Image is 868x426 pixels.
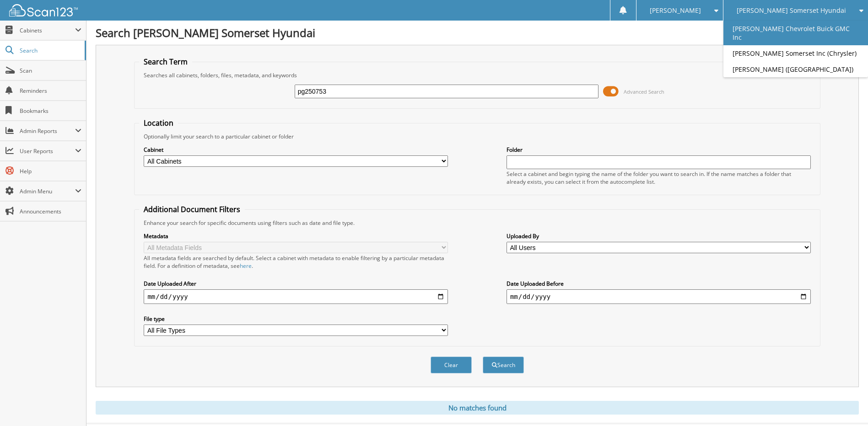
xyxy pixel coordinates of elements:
[240,262,252,270] a: here
[723,61,868,77] a: [PERSON_NAME] ([GEOGRAPHIC_DATA])
[20,147,75,155] span: User Reports
[650,8,701,13] span: [PERSON_NAME]
[20,167,81,175] span: Help
[139,219,815,227] div: Enhance your search for specific documents using filters such as date and file type.
[20,107,81,115] span: Bookmarks
[139,204,245,214] legend: Additional Document Filters
[507,280,811,288] label: Date Uploaded Before
[9,4,78,16] img: scan123-logo-white.svg
[723,21,868,45] a: [PERSON_NAME] Chevrolet Buick GMC Inc
[483,357,524,373] button: Search
[507,170,811,186] div: Select a cabinet and begin typing the name of the folder you want to search in. If the name match...
[507,146,811,154] label: Folder
[139,71,815,79] div: Searches all cabinets, folders, files, metadata, and keywords
[96,25,859,40] h1: Search [PERSON_NAME] Somerset Hyundai
[20,47,80,54] span: Search
[139,133,815,140] div: Optionally limit your search to a particular cabinet or folder
[20,187,75,195] span: Admin Menu
[144,289,448,304] input: start
[144,146,448,154] label: Cabinet
[431,357,472,373] button: Clear
[139,57,192,67] legend: Search Term
[507,232,811,240] label: Uploaded By
[20,67,81,75] span: Scan
[20,87,81,95] span: Reminders
[20,27,75,34] span: Cabinets
[20,208,81,215] span: Announcements
[96,401,859,415] div: No matches found
[624,88,664,95] span: Advanced Search
[20,127,75,135] span: Admin Reports
[822,382,868,426] iframe: Chat Widget
[144,232,448,240] label: Metadata
[139,118,178,128] legend: Location
[144,254,448,270] div: All metadata fields are searched by default. Select a cabinet with metadata to enable filtering b...
[144,280,448,288] label: Date Uploaded After
[507,289,811,304] input: end
[737,8,846,13] span: [PERSON_NAME] Somerset Hyundai
[723,45,868,61] a: [PERSON_NAME] Somerset Inc (Chrysler)
[144,315,448,323] label: File type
